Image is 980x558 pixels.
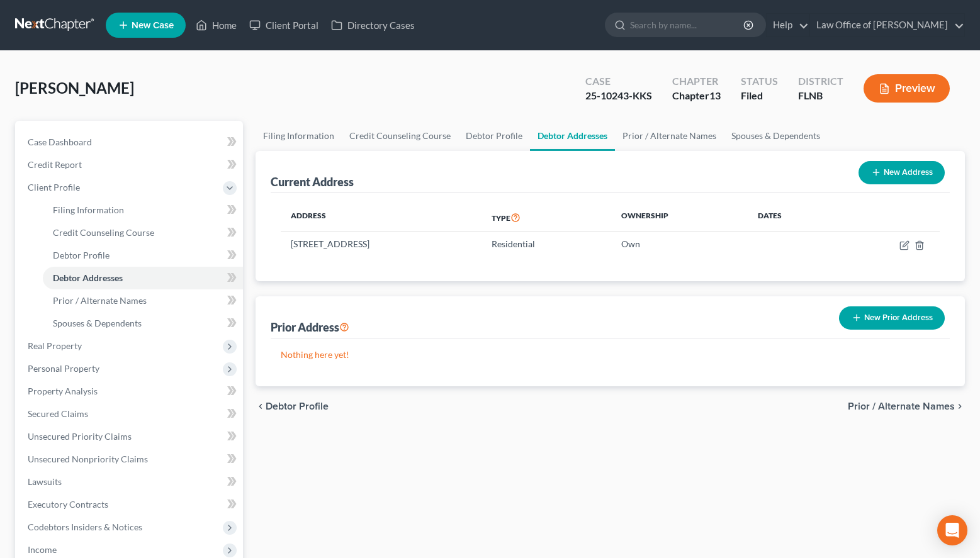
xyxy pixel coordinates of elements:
span: Client Profile [28,182,80,193]
i: chevron_right [955,401,965,411]
span: Unsecured Nonpriority Claims [28,454,148,464]
th: Type [482,203,611,232]
a: Client Portal [243,14,325,36]
th: Address [281,203,482,232]
span: Lawsuits [28,476,62,487]
a: Debtor Addresses [530,121,615,151]
span: Debtor Profile [266,401,329,411]
input: Search by name... [630,13,745,36]
div: Filed [741,89,778,103]
a: Credit Counseling Course [342,121,458,151]
a: Prior / Alternate Names [43,289,243,312]
td: [STREET_ADDRESS] [281,232,482,256]
a: Lawsuits [18,471,243,493]
span: 13 [709,89,721,101]
div: Chapter [672,74,721,89]
div: FLNB [798,89,843,103]
span: Codebtors Insiders & Notices [28,522,142,532]
span: Real Property [28,340,82,351]
div: Prior Address [271,320,349,335]
span: Prior / Alternate Names [53,295,147,306]
span: Executory Contracts [28,499,108,510]
button: New Prior Address [839,306,945,330]
td: Own [611,232,748,256]
span: Unsecured Priority Claims [28,431,132,442]
a: Help [767,14,809,36]
button: chevron_left Debtor Profile [256,401,329,411]
a: Credit Counseling Course [43,221,243,244]
div: 25-10243-KKS [585,89,652,103]
th: Dates [748,203,837,232]
span: Secured Claims [28,408,88,419]
span: Debtor Addresses [53,272,123,283]
a: Filing Information [43,199,243,221]
i: chevron_left [256,401,266,411]
p: Nothing here yet! [281,349,940,361]
span: [PERSON_NAME] [15,79,134,97]
td: Residential [482,232,611,256]
a: Unsecured Priority Claims [18,425,243,448]
a: Executory Contracts [18,493,243,516]
span: New Case [132,21,174,30]
span: Personal Property [28,363,99,374]
a: Property Analysis [18,380,243,403]
span: Income [28,544,57,555]
button: New Address [859,161,945,184]
div: Status [741,74,778,89]
span: Filing Information [53,204,124,215]
span: Debtor Profile [53,250,110,260]
a: Directory Cases [325,14,421,36]
a: Law Office of [PERSON_NAME] [810,14,964,36]
a: Spouses & Dependents [43,312,243,335]
a: Prior / Alternate Names [615,121,724,151]
span: Credit Report [28,159,82,170]
div: Chapter [672,89,721,103]
div: Case [585,74,652,89]
span: Credit Counseling Course [53,227,154,238]
div: District [798,74,843,89]
div: Open Intercom Messenger [937,515,967,545]
a: Credit Report [18,153,243,176]
button: Prior / Alternate Names chevron_right [848,401,965,411]
span: Spouses & Dependents [53,318,142,328]
a: Debtor Profile [458,121,530,151]
a: Spouses & Dependents [724,121,828,151]
span: Prior / Alternate Names [848,401,955,411]
div: Current Address [271,174,354,189]
a: Debtor Addresses [43,267,243,289]
th: Ownership [611,203,748,232]
button: Preview [864,74,950,103]
span: Case Dashboard [28,137,92,147]
a: Debtor Profile [43,244,243,267]
a: Filing Information [256,121,342,151]
span: Property Analysis [28,386,98,396]
a: Home [189,14,243,36]
a: Secured Claims [18,403,243,425]
a: Unsecured Nonpriority Claims [18,448,243,471]
a: Case Dashboard [18,131,243,153]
